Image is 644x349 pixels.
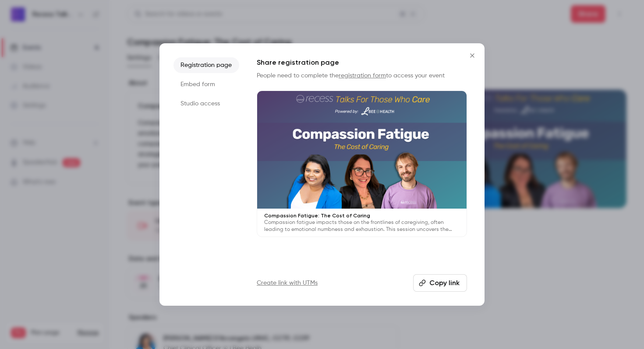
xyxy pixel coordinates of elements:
p: People need to complete the to access your event [257,71,467,80]
h1: Share registration page [257,57,467,68]
a: Compassion Fatigue: The Cost of CaringCompassion fatigue impacts those on the frontlines of careg... [257,91,467,237]
a: registration form [339,73,386,79]
button: Copy link [413,274,467,292]
li: Studio access [173,96,239,112]
a: Create link with UTMs [257,279,318,287]
li: Registration page [173,57,239,73]
p: Compassion Fatigue: The Cost of Caring [264,212,460,219]
p: Compassion fatigue impacts those on the frontlines of caregiving, often leading to emotional numb... [264,219,460,233]
button: Close [464,47,481,64]
li: Embed form [173,77,239,92]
